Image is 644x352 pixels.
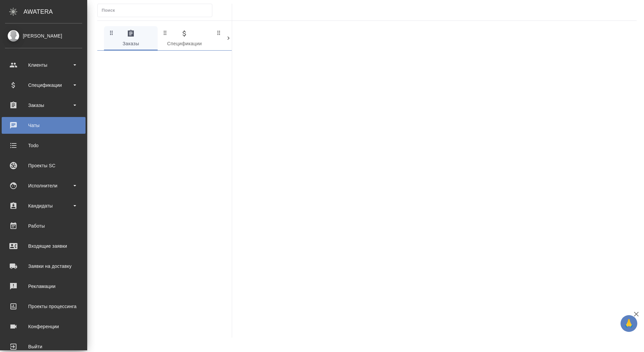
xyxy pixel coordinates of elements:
[2,238,86,254] a: Входящие заявки
[2,157,86,174] a: Проекты SC
[2,318,86,335] a: Конференции
[5,32,82,40] div: [PERSON_NAME]
[23,5,87,18] div: AWATERA
[162,30,168,36] svg: Зажми и перетащи, чтобы поменять порядок вкладок
[621,315,637,332] button: 🙏
[215,30,261,48] span: Клиенты
[5,221,82,231] div: Работы
[5,80,82,90] div: Спецификации
[5,241,82,251] div: Входящие заявки
[5,60,82,70] div: Клиенты
[2,298,86,315] a: Проекты процессинга
[5,321,82,332] div: Конференции
[5,120,82,130] div: Чаты
[5,140,82,151] div: Todo
[108,30,115,36] svg: Зажми и перетащи, чтобы поменять порядок вкладок
[108,30,154,48] span: Заказы
[5,201,82,211] div: Кандидаты
[102,6,212,15] input: Поиск
[5,301,82,311] div: Проекты процессинга
[623,316,635,331] span: 🙏
[2,137,86,154] a: Todo
[162,30,207,48] span: Спецификации
[2,218,86,234] a: Работы
[2,258,86,275] a: Заявки на доставку
[2,278,86,295] a: Рекламации
[5,100,82,110] div: Заказы
[5,261,82,271] div: Заявки на доставку
[5,281,82,291] div: Рекламации
[5,181,82,191] div: Исполнители
[2,117,86,134] a: Чаты
[5,342,82,352] div: Выйти
[216,30,222,36] svg: Зажми и перетащи, чтобы поменять порядок вкладок
[5,161,82,171] div: Проекты SC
